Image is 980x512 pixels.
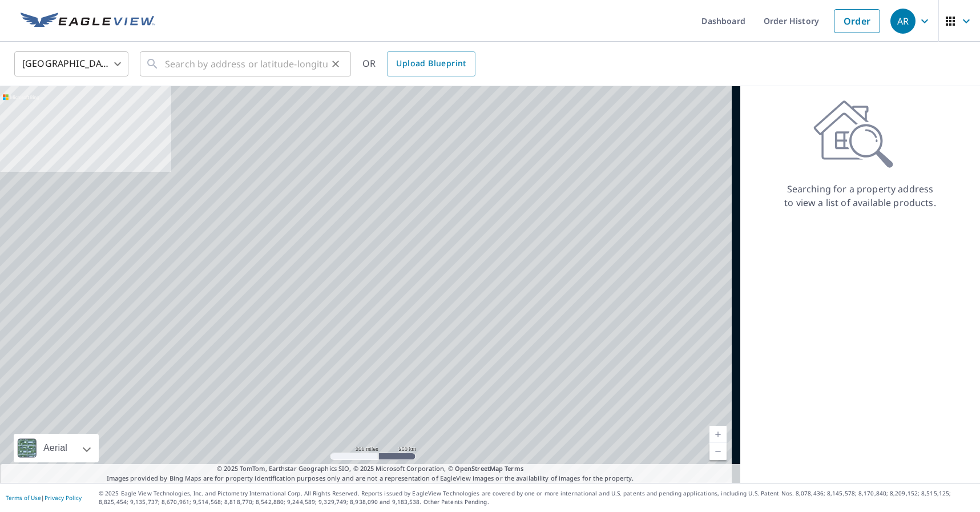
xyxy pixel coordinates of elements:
[40,434,71,462] div: Aerial
[14,48,128,80] div: [GEOGRAPHIC_DATA]
[709,443,727,460] a: Current Level 5, Zoom Out
[890,9,916,34] div: AR
[396,57,466,71] span: Upload Blueprint
[328,56,344,72] button: Clear
[99,489,974,506] p: © 2025 Eagle View Technologies, Inc. and Pictometry International Corp. All Rights Reserved. Repo...
[6,494,41,502] a: Terms of Use
[784,182,937,209] p: Searching for a property address to view a list of available products.
[834,9,880,33] a: Order
[165,48,328,80] input: Search by address or latitude-longitude
[14,434,99,462] div: Aerial
[455,464,503,473] a: OpenStreetMap
[21,13,155,30] img: EV Logo
[505,464,523,473] a: Terms
[6,494,82,501] p: |
[45,494,82,502] a: Privacy Policy
[362,51,475,76] div: OR
[709,426,727,443] a: Current Level 5, Zoom In
[387,51,475,76] a: Upload Blueprint
[217,464,523,474] span: © 2025 TomTom, Earthstar Geographics SIO, © 2025 Microsoft Corporation, ©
